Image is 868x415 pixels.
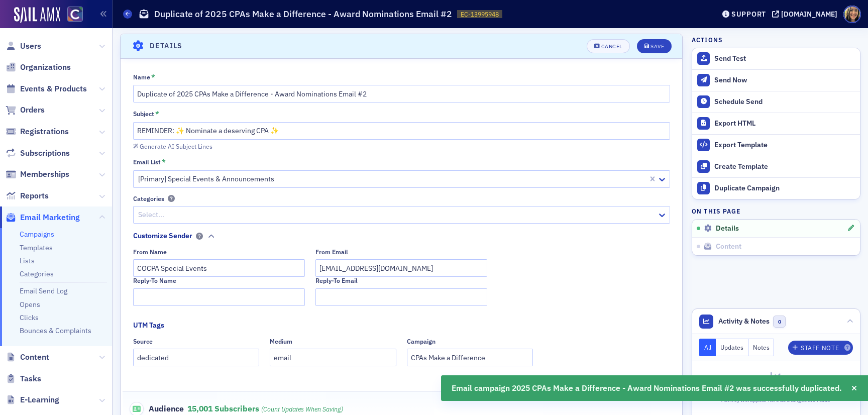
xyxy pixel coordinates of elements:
button: Generate AI Subject Lines [133,141,212,150]
div: Send Test [714,54,855,63]
h1: Duplicate of 2025 CPAs Make a Difference - Award Nominations Email #2 [154,8,452,20]
button: Staff Note [788,341,853,355]
span: Memberships [20,169,69,180]
a: Organizations [6,62,71,73]
a: Clicks [20,313,39,322]
button: Cancel [587,39,630,53]
a: E-Learning [6,394,59,405]
a: Reports [6,190,49,201]
a: Tasks [6,373,41,384]
button: Send Test [692,48,860,69]
button: Send Now [692,69,860,91]
div: [DOMAIN_NAME] [781,10,837,19]
div: Duplicate Campaign [714,184,855,193]
button: All [699,339,716,356]
div: Send Now [714,76,855,85]
div: Export HTML [714,119,855,128]
span: Content [20,352,49,363]
div: UTM Tags [133,320,164,331]
a: Subscriptions [6,148,70,159]
a: Orders [6,105,45,116]
span: Events & Products [20,83,87,94]
i: (count updates when saving) [261,405,343,413]
span: 15,001 Subscribers [187,403,343,413]
a: Opens [20,300,40,309]
a: Email Send Log [20,286,67,295]
span: E-Learning [20,394,59,405]
div: Categories [133,195,164,202]
a: Campaigns [20,230,54,239]
a: Email Marketing [6,212,80,223]
span: Orders [20,105,45,116]
div: Staff Note [801,345,839,351]
button: Duplicate Campaign [692,177,860,199]
a: Users [6,41,41,52]
abbr: This field is required [162,158,166,167]
div: Email List [133,158,161,166]
div: Create Template [714,162,855,171]
button: Notes [748,339,775,356]
span: Activity & Notes [718,316,770,327]
span: Content [716,242,741,251]
a: Content [6,352,49,363]
div: Name [133,73,150,81]
a: Export Template [692,134,860,156]
h4: Actions [692,35,723,44]
div: From Name [133,248,167,256]
a: Registrations [6,126,69,137]
a: Bounces & Complaints [20,326,91,335]
button: [DOMAIN_NAME] [772,11,841,18]
button: Updates [716,339,748,356]
span: EC-13995948 [461,10,499,19]
a: Export HTML [692,113,860,134]
span: Users [20,41,41,52]
div: Medium [270,338,292,345]
img: SailAMX [14,7,60,23]
div: Source [133,338,153,345]
div: Schedule Send [714,97,855,107]
span: Subscriptions [20,148,70,159]
div: Campaign [407,338,436,345]
span: Tasks [20,373,41,384]
a: Create Template [692,156,860,177]
button: Save [637,39,672,53]
div: Save [650,44,664,49]
div: Subject [133,110,154,118]
abbr: This field is required [155,110,159,119]
a: View Homepage [60,7,83,24]
div: Cancel [601,44,622,49]
span: Reports [20,190,49,201]
img: SailAMX [67,7,83,22]
h4: On this page [692,206,860,216]
span: Organizations [20,62,71,73]
abbr: This field is required [151,73,155,82]
span: Registrations [20,126,69,137]
div: Customize Sender [133,231,192,241]
div: Reply-To Email [315,277,358,284]
div: Reply-To Name [133,277,176,284]
span: Details [716,224,739,233]
a: Events & Products [6,83,87,94]
button: Schedule Send [692,91,860,113]
h4: Details [150,41,183,51]
a: Memberships [6,169,69,180]
div: Support [731,10,766,19]
a: Templates [20,243,53,252]
div: Export Template [714,141,855,150]
a: Lists [20,256,35,265]
span: Email campaign 2025 CPAs Make a Difference - Award Nominations Email #2 was successfully duplicated. [452,382,842,394]
span: Email Marketing [20,212,80,223]
span: Profile [843,6,861,23]
div: Generate AI Subject Lines [140,144,212,149]
a: Categories [20,269,54,278]
span: 0 [773,316,786,328]
div: From Email [315,248,348,256]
